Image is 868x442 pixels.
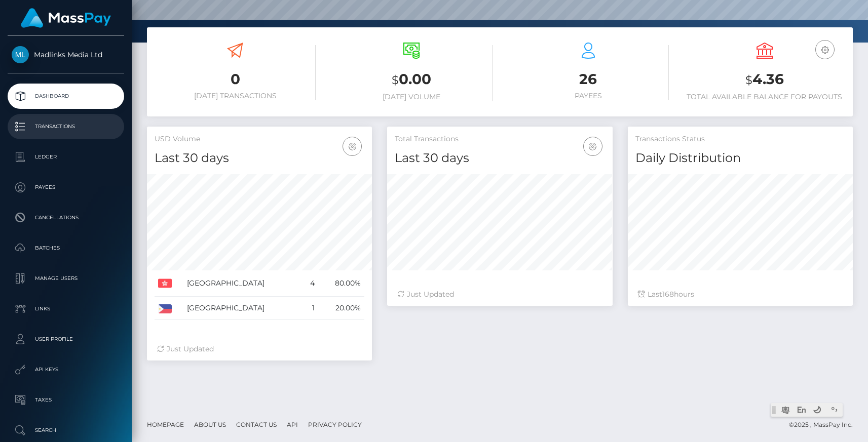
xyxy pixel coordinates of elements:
[745,73,752,87] small: $
[331,93,492,101] h6: [DATE] Volume
[304,417,366,432] a: Privacy Policy
[635,149,845,167] h4: Daily Distribution
[331,69,492,90] h3: 0.00
[183,270,302,297] td: [GEOGRAPHIC_DATA]
[684,69,845,90] h3: 4.36
[143,417,188,432] a: Homepage
[190,417,230,432] a: About Us
[183,297,302,320] td: [GEOGRAPHIC_DATA]
[8,296,124,322] a: Links
[155,134,364,144] h5: USD Volume
[684,93,845,101] h6: Total Available Balance for Payouts
[8,235,124,261] a: Batches
[508,69,669,89] h3: 26
[318,297,364,320] td: 20.00%
[155,92,316,100] h6: [DATE] Transactions
[12,119,120,134] p: Transactions
[8,387,124,413] a: Taxes
[12,89,120,104] p: Dashboard
[8,84,124,109] a: Dashboard
[12,46,29,63] img: Madlinks Media Ltd
[21,8,111,28] img: MassPay Logo
[12,271,120,286] p: Manage Users
[638,289,843,300] div: Last hours
[158,304,172,313] img: PH.png
[8,205,124,230] a: Cancellations
[12,180,120,195] p: Payees
[302,270,318,297] td: 4
[283,417,302,432] a: API
[8,327,124,352] a: User Profile
[395,134,605,144] h5: Total Transactions
[8,114,124,139] a: Transactions
[232,417,281,432] a: Contact Us
[12,149,120,165] p: Ledger
[12,423,120,438] p: Search
[12,332,120,347] p: User Profile
[12,301,120,316] p: Links
[318,270,364,297] td: 80.00%
[12,392,120,408] p: Taxes
[8,144,124,170] a: Ledger
[789,419,860,430] div: © 2025 , MassPay Inc.
[158,276,172,290] img: HK.png
[395,149,605,167] h4: Last 30 days
[157,344,362,354] div: Just Updated
[155,149,364,167] h4: Last 30 days
[8,175,124,200] a: Payees
[302,297,318,320] td: 1
[8,266,124,291] a: Manage Users
[155,69,316,89] h3: 0
[8,357,124,382] a: API Keys
[662,290,674,299] span: 168
[12,240,120,256] p: Batches
[392,73,399,87] small: $
[397,289,602,300] div: Just Updated
[8,50,124,59] span: Madlinks Media Ltd
[508,92,669,100] h6: Payees
[12,362,120,377] p: API Keys
[635,134,845,144] h5: Transactions Status
[12,210,120,225] p: Cancellations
